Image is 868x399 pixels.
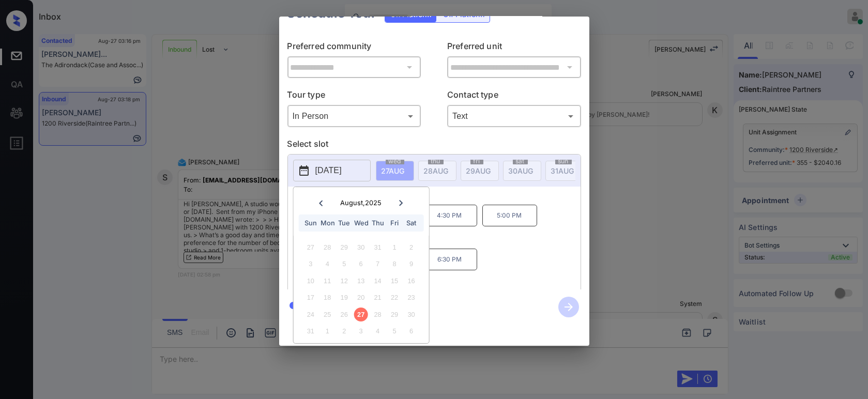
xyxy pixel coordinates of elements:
[388,216,402,230] div: Fri
[388,274,402,288] div: Not available Friday, August 15th, 2025
[371,274,385,288] div: Not available Thursday, August 14th, 2025
[447,88,581,105] p: Contact type
[447,40,581,56] p: Preferred unit
[371,240,385,254] div: Not available Thursday, July 31st, 2025
[404,257,418,271] div: Not available Saturday, August 9th, 2025
[337,274,351,288] div: Not available Tuesday, August 12th, 2025
[422,205,477,226] p: 4:30 PM
[404,240,418,254] div: Not available Saturday, August 2nd, 2025
[303,216,317,230] div: Sun
[371,257,385,271] div: Not available Thursday, August 7th, 2025
[302,187,581,205] p: *Available time slots
[552,294,585,320] button: btn-next
[354,216,368,230] div: Wed
[404,274,418,288] div: Not available Saturday, August 16th, 2025
[321,274,334,288] div: Not available Monday, August 11th, 2025
[287,137,581,154] p: Select slot
[303,257,317,271] div: Not available Sunday, August 3rd, 2025
[321,257,334,271] div: Not available Monday, August 4th, 2025
[404,216,418,230] div: Sat
[297,239,425,340] div: month 2025-08
[354,240,368,254] div: Not available Wednesday, July 30th, 2025
[450,108,578,125] div: Text
[371,216,385,230] div: Thu
[337,216,351,230] div: Tue
[482,205,537,226] p: 5:00 PM
[422,249,477,270] p: 6:30 PM
[388,240,402,254] div: Not available Friday, August 1st, 2025
[287,88,421,105] p: Tour type
[315,164,342,177] p: [DATE]
[337,257,351,271] div: Not available Tuesday, August 5th, 2025
[303,274,317,288] div: Not available Sunday, August 10th, 2025
[290,108,419,125] div: In Person
[337,240,351,254] div: Not available Tuesday, July 29th, 2025
[321,216,334,230] div: Mon
[354,257,368,271] div: Not available Wednesday, August 6th, 2025
[340,199,382,207] div: August , 2025
[321,240,334,254] div: Not available Monday, July 28th, 2025
[388,257,402,271] div: Not available Friday, August 8th, 2025
[303,240,317,254] div: Not available Sunday, July 27th, 2025
[287,40,421,56] p: Preferred community
[293,160,371,181] button: [DATE]
[354,274,368,288] div: Not available Wednesday, August 13th, 2025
